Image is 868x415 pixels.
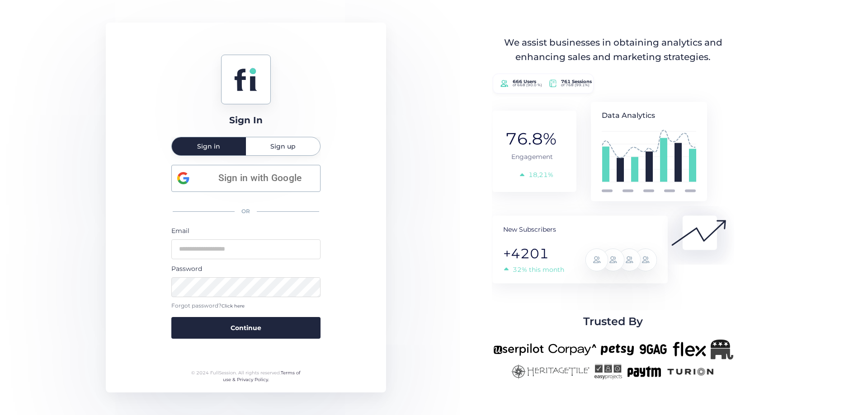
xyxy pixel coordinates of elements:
[511,153,553,161] tspan: Engagement
[673,340,706,359] img: flex-new.png
[171,302,321,310] div: Forgot password?
[506,129,557,149] tspan: 76.8%
[583,313,643,330] span: Trusted By
[594,364,622,379] img: easyprojects-new.png
[231,323,261,333] span: Continue
[270,143,296,149] span: Sign up
[627,364,661,379] img: paytm-new.png
[561,79,593,85] tspan: 761 Sessions
[197,143,220,149] span: Sign in
[513,83,542,88] tspan: of 668 (90.0 %)
[493,340,544,359] img: userpilot-new.png
[528,171,553,179] tspan: 18,21%
[171,202,321,221] div: OR
[638,340,668,359] img: 9gag-new.png
[602,111,655,120] tspan: Data Analytics
[711,340,733,359] img: Republicanlogo-bw.png
[171,317,321,339] button: Continue
[229,113,263,127] div: Sign In
[171,264,321,274] div: Password
[171,226,321,236] div: Email
[561,83,590,88] tspan: of 768 (99.1%)
[494,36,732,64] div: We assist businesses in obtaining analytics and enhancing sales and marketing strategies.
[601,340,634,359] img: petsy-new.png
[187,369,304,383] div: © 2024 FullSession. All rights reserved.
[548,340,596,359] img: corpay-new.png
[511,364,590,379] img: heritagetile-new.png
[513,266,564,274] tspan: 32% this month
[206,171,315,186] span: Sign in with Google
[513,79,537,85] tspan: 666 Users
[503,225,556,233] tspan: New Subscribers
[503,245,549,262] tspan: +4201
[222,303,245,309] span: Click here
[666,364,715,379] img: turion-new.png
